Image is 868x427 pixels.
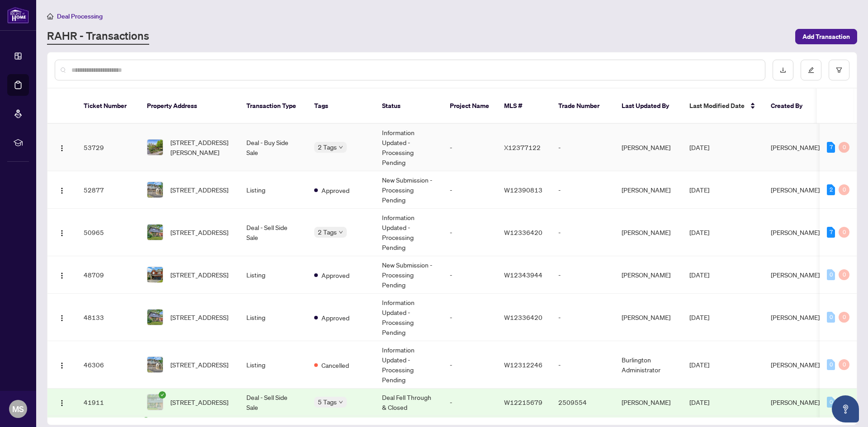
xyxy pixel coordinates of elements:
[689,398,709,406] span: [DATE]
[808,67,814,73] span: edit
[55,140,69,155] button: Logo
[839,227,849,238] div: 0
[839,184,849,195] div: 0
[551,209,614,256] td: -
[827,397,835,408] div: 0
[147,267,163,282] img: thumbnail-img
[443,256,497,294] td: -
[614,341,682,389] td: Burlington Administrator
[339,400,343,404] span: down
[614,294,682,341] td: [PERSON_NAME]
[839,312,849,323] div: 0
[614,89,682,124] th: Last Updated By
[7,7,29,23] img: logo
[551,294,614,341] td: -
[170,270,228,280] span: [STREET_ADDRESS]
[239,341,307,389] td: Listing
[321,313,349,323] span: Approved
[801,60,821,80] button: edit
[375,171,443,209] td: New Submission - Processing Pending
[689,101,745,111] span: Last Modified Date
[836,67,842,73] span: filter
[504,143,541,151] span: X12377122
[170,137,232,157] span: [STREET_ADDRESS][PERSON_NAME]
[142,417,150,424] span: check-circle
[76,124,140,171] td: 53729
[76,389,140,416] td: 41911
[375,89,443,124] th: Status
[827,227,835,238] div: 7
[771,271,820,279] span: [PERSON_NAME]
[47,28,149,45] a: RAHR - Transactions
[318,227,337,237] span: 2 Tags
[443,341,497,389] td: -
[771,398,820,406] span: [PERSON_NAME]
[802,29,850,44] span: Add Transaction
[58,272,66,279] img: Logo
[159,391,166,399] span: check-circle
[147,394,163,410] img: thumbnail-img
[375,341,443,389] td: Information Updated - Processing Pending
[57,12,103,20] span: Deal Processing
[76,256,140,294] td: 48709
[795,29,857,44] button: Add Transaction
[239,294,307,341] td: Listing
[76,89,140,124] th: Ticket Number
[839,142,849,153] div: 0
[689,361,709,369] span: [DATE]
[764,89,818,124] th: Created By
[443,389,497,416] td: -
[55,395,69,409] button: Logo
[504,398,542,406] span: W12215679
[551,89,614,124] th: Trade Number
[375,209,443,256] td: Information Updated - Processing Pending
[771,143,820,151] span: [PERSON_NAME]
[58,362,66,369] img: Logo
[504,271,542,279] span: W12343944
[682,89,764,124] th: Last Modified Date
[689,271,709,279] span: [DATE]
[443,124,497,171] td: -
[375,294,443,341] td: Information Updated - Processing Pending
[551,171,614,209] td: -
[76,209,140,256] td: 50965
[771,186,820,194] span: [PERSON_NAME]
[504,361,542,369] span: W12312246
[147,182,163,197] img: thumbnail-img
[497,89,551,124] th: MLS #
[689,186,709,194] span: [DATE]
[170,185,228,195] span: [STREET_ADDRESS]
[58,145,66,152] img: Logo
[307,89,375,124] th: Tags
[689,143,709,151] span: [DATE]
[614,389,682,416] td: [PERSON_NAME]
[839,359,849,370] div: 0
[239,256,307,294] td: Listing
[832,395,859,422] button: Open asap
[239,171,307,209] td: Listing
[58,399,66,407] img: Logo
[239,209,307,256] td: Deal - Sell Side Sale
[839,269,849,280] div: 0
[321,185,349,195] span: Approved
[170,227,228,237] span: [STREET_ADDRESS]
[504,228,542,236] span: W12336420
[614,124,682,171] td: [PERSON_NAME]
[76,294,140,341] td: 48133
[689,228,709,236] span: [DATE]
[375,389,443,416] td: Deal Fell Through & Closed
[551,341,614,389] td: -
[55,267,69,282] button: Logo
[58,230,66,237] img: Logo
[614,209,682,256] td: [PERSON_NAME]
[443,89,497,124] th: Project Name
[443,294,497,341] td: -
[147,357,163,372] img: thumbnail-img
[614,256,682,294] td: [PERSON_NAME]
[76,341,140,389] td: 46306
[614,171,682,209] td: [PERSON_NAME]
[827,359,835,370] div: 0
[551,256,614,294] td: -
[321,270,349,280] span: Approved
[170,360,228,370] span: [STREET_ADDRESS]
